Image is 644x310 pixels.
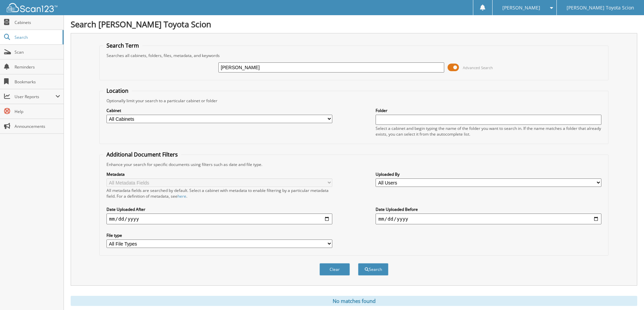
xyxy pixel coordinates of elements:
[15,49,60,55] span: Scan
[103,42,142,49] legend: Search Term
[106,214,332,224] input: start
[15,20,60,25] span: Cabinets
[15,64,60,70] span: Reminders
[103,87,132,94] legend: Location
[358,263,388,276] button: Search
[463,65,493,70] span: Advanced Search
[319,263,350,276] button: Clear
[15,109,60,114] span: Help
[376,171,601,177] label: Uploaded By
[71,296,637,306] div: No matches found
[376,125,601,137] div: Select a cabinet and begin typing the name of the folder you want to search in. If the name match...
[15,94,55,100] span: User Reports
[71,19,637,30] h1: Search [PERSON_NAME] Toyota Scion
[376,206,601,212] label: Date Uploaded Before
[15,123,60,129] span: Announcements
[7,3,57,12] img: scan123-logo-white.svg
[106,171,332,177] label: Metadata
[376,214,601,224] input: end
[103,151,181,158] legend: Additional Document Filters
[106,188,332,199] div: All metadata fields are searched by default. Select a cabinet with metadata to enable filtering b...
[106,206,332,212] label: Date Uploaded After
[15,79,60,85] span: Bookmarks
[567,6,634,10] span: [PERSON_NAME] Toyota Scion
[502,6,540,10] span: [PERSON_NAME]
[103,98,605,104] div: Optionally limit your search to a particular cabinet or folder
[103,162,605,167] div: Enhance your search for specific documents using filters such as date and file type.
[15,34,59,40] span: Search
[376,108,601,113] label: Folder
[177,193,186,199] a: here
[106,108,332,113] label: Cabinet
[106,232,332,238] label: File type
[103,53,605,58] div: Searches all cabinets, folders, files, metadata, and keywords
